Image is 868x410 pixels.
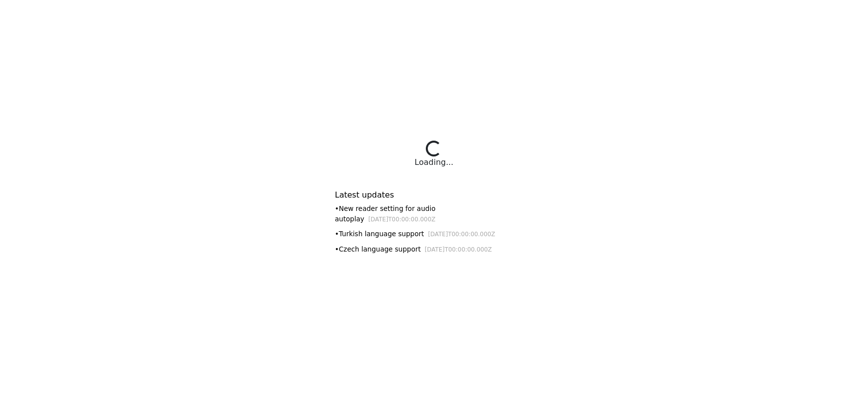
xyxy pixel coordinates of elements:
h6: Latest updates [335,190,533,200]
div: Loading... [414,156,453,168]
small: [DATE]T00:00:00.000Z [428,231,495,238]
div: • Czech language support [335,244,533,255]
div: • Turkish language support [335,229,533,239]
small: [DATE]T00:00:00.000Z [425,246,492,253]
div: • New reader setting for audio autoplay [335,204,533,224]
small: [DATE]T00:00:00.000Z [368,216,436,223]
